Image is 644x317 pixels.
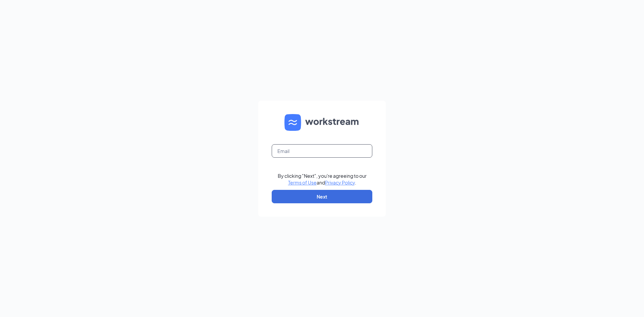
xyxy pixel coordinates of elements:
[278,172,367,186] div: By clicking "Next", you're agreeing to our and .
[284,114,360,131] img: WS logo and Workstream text
[325,179,355,186] a: Privacy Policy
[288,179,317,186] a: Terms of Use
[272,144,372,158] input: Email
[272,190,372,203] button: Next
